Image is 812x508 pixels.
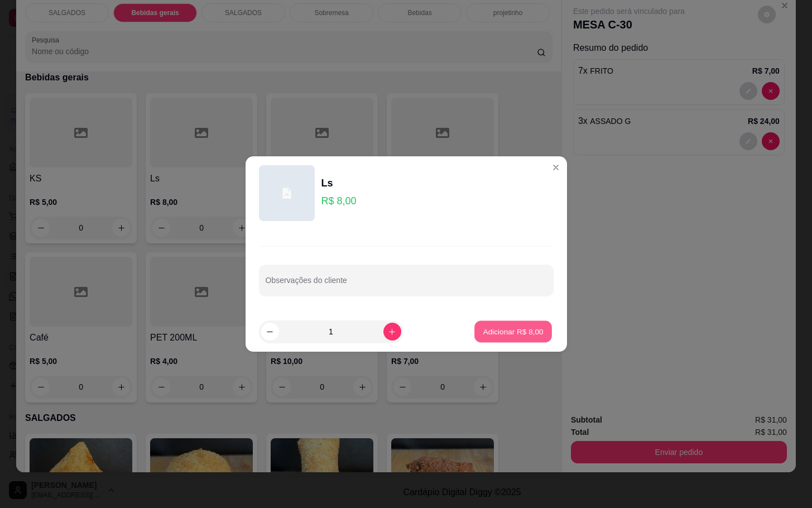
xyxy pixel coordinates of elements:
[483,326,544,337] p: Adicionar R$ 8,00
[266,279,547,290] input: Observações do cliente
[547,159,565,176] button: Close
[474,321,552,343] button: Adicionar R$ 8,00
[261,323,279,341] button: decrease-product-quantity
[321,193,357,209] p: R$ 8,00
[321,175,357,191] div: Ls
[383,323,401,341] button: increase-product-quantity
